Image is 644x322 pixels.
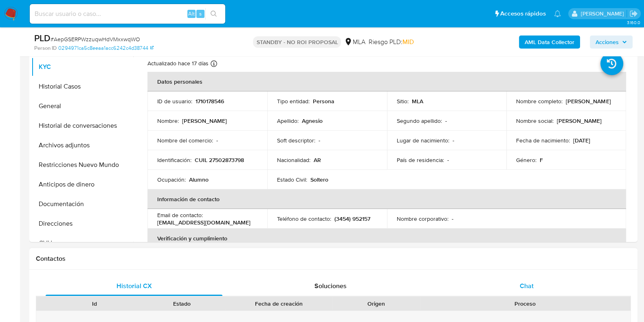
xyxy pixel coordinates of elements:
p: Alumno [189,176,209,183]
button: Anticipos de dinero [31,175,133,194]
p: STANDBY - NO ROI PROPOSAL [253,36,341,48]
a: 0294971ca5c8eeaa1acc6242c4d38744 [58,44,154,52]
span: Acciones [596,36,619,49]
th: Datos personales [147,72,626,91]
div: MLA [344,38,365,47]
span: 3.160.0 [626,19,640,26]
p: F [540,156,543,164]
input: Buscar usuario o caso... [30,9,225,19]
p: - [445,117,447,124]
span: Alt [188,10,195,18]
button: Historial de conversaciones [31,116,133,135]
p: Nombre completo : [516,98,563,105]
th: Verificación y cumplimiento [147,229,626,248]
span: Historial CX [116,281,152,291]
p: Nacionalidad : [277,156,310,164]
p: Ocupación : [157,176,186,183]
p: - [452,215,453,222]
p: [PERSON_NAME] [566,98,611,105]
p: Nombre del comercio : [157,137,213,144]
a: Notificaciones [554,10,561,17]
button: General [31,96,133,116]
p: Lugar de nacimiento : [397,137,449,144]
button: Direcciones [31,214,133,233]
p: ID de usuario : [157,98,192,105]
p: Nombre corporativo : [397,215,448,222]
button: Restricciones Nuevo Mundo [31,155,133,175]
p: Agnesio [302,117,323,124]
p: País de residencia : [397,156,444,164]
a: Salir [629,9,638,18]
p: - [453,137,454,144]
p: [PERSON_NAME] [182,117,227,124]
p: (3454) 952157 [334,215,370,222]
p: [DATE] [573,137,590,144]
h1: Contactos [36,255,631,263]
button: Archivos adjuntos [31,135,133,155]
span: Soluciones [314,281,347,291]
span: # AepGSERPWzzuqwHdVMxxwqWO [51,35,140,43]
p: Nombre social : [516,117,554,124]
div: Proceso [426,300,625,308]
button: search-icon [205,8,222,20]
p: Nombre : [157,117,179,124]
button: Acciones [590,36,633,49]
p: florencia.lera@mercadolibre.com [580,10,626,18]
th: Información de contacto [147,189,626,209]
p: Fecha de nacimiento : [516,137,570,144]
b: PLD [34,31,51,44]
p: MLA [412,98,423,105]
span: Chat [520,281,534,291]
button: CVU [31,233,133,253]
b: AML Data Collector [525,36,574,49]
p: Estado Civil : [277,176,307,183]
p: [PERSON_NAME] [557,117,602,124]
p: Teléfono de contacto : [277,215,331,222]
p: Género : [516,156,536,164]
p: Segundo apellido : [397,117,442,124]
p: Soft descriptor : [277,137,315,144]
p: Sitio : [397,98,409,105]
span: Riesgo PLD: [368,38,413,47]
span: MID [402,37,413,47]
button: KYC [31,57,133,77]
button: AML Data Collector [519,36,580,49]
p: AR [314,156,321,164]
div: Estado [144,300,220,308]
p: Email de contacto : [157,211,203,219]
p: - [319,137,320,144]
span: Accesos rápidos [500,9,546,18]
button: Documentación [31,194,133,214]
span: s [199,10,202,18]
p: [EMAIL_ADDRESS][DOMAIN_NAME] [157,219,251,226]
p: Identificación : [157,156,191,164]
div: Id [56,300,132,308]
p: Actualizado hace 17 días [147,60,209,67]
button: Historial Casos [31,77,133,96]
div: Origen [338,300,414,308]
p: Persona [313,98,334,105]
p: - [447,156,449,164]
p: Soltero [310,176,328,183]
p: 1710178546 [196,98,224,105]
b: Person ID [34,44,57,52]
p: - [216,137,218,144]
p: Apellido : [277,117,299,124]
p: Tipo entidad : [277,98,310,105]
p: CUIL 27502873798 [195,156,244,164]
div: Fecha de creación [231,300,327,308]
